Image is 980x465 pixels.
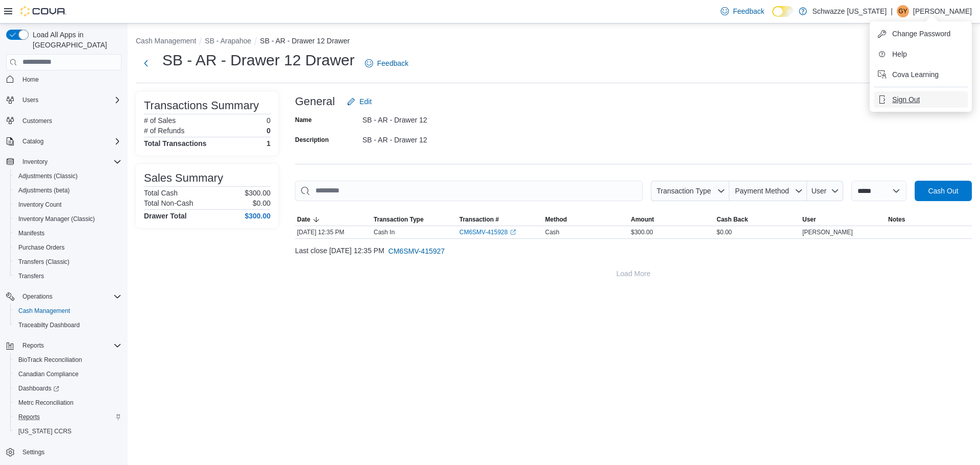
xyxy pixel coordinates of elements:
[10,424,126,438] button: [US_STATE] CCRS
[18,413,40,421] span: Reports
[244,212,271,220] h4: $300.00
[22,76,39,84] span: Home
[651,181,729,201] button: Transaction Type
[10,226,126,240] button: Manifests
[374,215,424,224] span: Transaction Type
[18,172,78,180] span: Adjustments (Classic)
[14,425,121,437] span: Washington CCRS
[266,116,271,125] p: 0
[136,37,196,45] button: Cash Management
[18,115,56,127] a: Customers
[2,338,126,353] button: Reports
[295,116,312,124] label: Name
[14,199,121,211] span: Inventory Count
[18,215,95,223] span: Inventory Manager (Classic)
[772,6,794,17] input: Dark Mode
[14,170,82,182] a: Adjustments (Classic)
[10,198,126,212] button: Inventory Count
[14,213,121,225] span: Inventory Manager (Classic)
[22,158,47,166] span: Inventory
[29,30,121,50] span: Load All Apps in [GEOGRAPHIC_DATA]
[733,6,764,16] span: Feedback
[812,5,887,17] p: Schwazze [US_STATE]
[266,139,271,148] h4: 1
[802,228,853,236] span: [PERSON_NAME]
[144,189,178,197] h6: Total Cash
[18,321,80,329] span: Traceabilty Dashboard
[18,156,52,168] button: Inventory
[14,319,84,331] a: Traceabilty Dashboard
[802,215,816,224] span: User
[14,382,63,395] a: Dashboards
[10,396,126,410] button: Metrc Reconciliation
[892,69,939,80] span: Cova Learning
[14,184,74,197] a: Adjustments (beta)
[10,367,126,381] button: Canadian Compliance
[14,184,121,197] span: Adjustments (beta)
[10,255,126,269] button: Transfers (Classic)
[18,272,44,280] span: Transfers
[874,46,968,62] button: Help
[18,243,65,252] span: Purchase Orders
[2,155,126,169] button: Inventory
[144,116,176,125] h6: # of Sales
[915,181,972,201] button: Cash Out
[14,199,66,211] a: Inventory Count
[10,169,126,183] button: Adjustments (Classic)
[295,136,329,144] label: Description
[361,53,412,74] a: Feedback
[510,229,516,235] svg: External link
[715,213,800,226] button: Cash Back
[913,5,972,17] p: [PERSON_NAME]
[717,1,768,21] a: Feedback
[18,186,70,194] span: Adjustments (beta)
[807,181,843,201] button: User
[459,228,516,236] a: CM6SMV-415928External link
[18,339,121,352] span: Reports
[14,270,48,282] a: Transfers
[14,425,76,437] a: [US_STATE] CCRS
[14,170,121,182] span: Adjustments (Classic)
[18,201,62,209] span: Inventory Count
[14,382,121,395] span: Dashboards
[144,127,184,135] h6: # of Refunds
[18,339,48,352] button: Reports
[14,411,44,423] a: Reports
[266,127,271,135] p: 0
[144,172,223,184] h3: Sales Summary
[898,5,907,17] span: GY
[10,381,126,396] a: Dashboards
[14,256,121,268] span: Transfers (Classic)
[457,213,543,226] button: Transaction #
[545,215,567,224] span: Method
[18,427,71,435] span: [US_STATE] CCRS
[20,6,66,16] img: Cova
[253,199,271,207] p: $0.00
[18,370,79,378] span: Canadian Compliance
[295,213,372,226] button: Date
[14,368,121,380] span: Canadian Compliance
[374,228,395,236] p: Cash In
[359,96,372,107] span: Edit
[377,58,408,68] span: Feedback
[14,319,121,331] span: Traceabilty Dashboard
[144,139,207,148] h4: Total Transactions
[897,5,909,17] div: Garrett Yamashiro
[295,241,972,261] div: Last close [DATE] 12:35 PM
[295,263,972,284] button: Load More
[656,187,711,195] span: Transaction Type
[2,445,126,459] button: Settings
[343,91,376,112] button: Edit
[244,189,271,197] p: $300.00
[729,181,807,201] button: Payment Method
[800,213,886,226] button: User
[14,305,121,317] span: Cash Management
[2,72,126,87] button: Home
[22,292,53,301] span: Operations
[22,341,44,350] span: Reports
[10,304,126,318] button: Cash Management
[631,228,653,236] span: $300.00
[14,227,121,239] span: Manifests
[18,258,69,266] span: Transfers (Classic)
[144,199,193,207] h6: Total Non-Cash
